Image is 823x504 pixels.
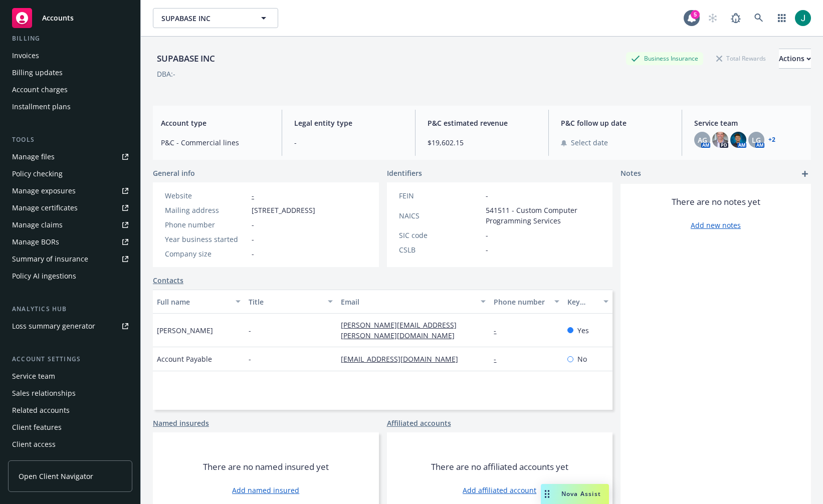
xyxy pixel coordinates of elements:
[431,461,568,473] span: There are no affiliated accounts yet
[399,190,482,201] div: FEIN
[161,118,270,128] span: Account type
[161,13,248,24] span: SUPABASE INC
[486,190,488,201] span: -
[294,118,403,128] span: Legal entity type
[672,196,760,208] span: There are no notes yet
[42,14,74,22] span: Accounts
[341,297,475,307] div: Email
[232,485,299,495] a: Add named insured
[249,325,251,336] span: -
[463,485,536,495] a: Add affiliated account
[153,168,195,178] span: General info
[8,318,132,334] a: Loss summary generator
[694,118,803,128] span: Service team
[341,320,463,340] a: [PERSON_NAME][EMAIL_ADDRESS][PERSON_NAME][DOMAIN_NAME]
[399,244,482,255] div: CSLB
[153,8,278,28] button: SUPABASE INC
[563,290,612,314] button: Key contact
[494,297,548,307] div: Phone number
[621,168,641,180] span: Notes
[252,219,254,230] span: -
[486,230,488,240] span: -
[8,82,132,98] a: Account charges
[749,8,769,28] a: Search
[8,268,132,284] a: Policy AI ingestions
[252,234,254,244] span: -
[294,137,403,148] span: -
[541,484,553,504] div: Drag to move
[157,325,213,336] span: [PERSON_NAME]
[561,118,670,128] span: P&C follow up date
[8,436,132,452] a: Client access
[8,368,132,384] a: Service team
[252,248,254,259] span: -
[691,220,741,230] a: Add new notes
[157,297,230,307] div: Full name
[768,137,775,143] a: +2
[12,368,55,384] div: Service team
[8,419,132,435] a: Client features
[726,8,746,28] a: Report a Bug
[12,48,39,64] div: Invoices
[711,52,771,65] div: Total Rewards
[428,118,536,128] span: P&C estimated revenue
[8,217,132,233] a: Manage claims
[249,297,321,307] div: Title
[19,471,93,481] span: Open Client Navigator
[153,290,245,314] button: Full name
[779,49,811,68] div: Actions
[165,219,248,230] div: Phone number
[12,149,55,165] div: Manage files
[12,436,56,452] div: Client access
[490,290,563,314] button: Phone number
[799,168,811,180] a: add
[730,132,746,148] img: photo
[165,248,248,259] div: Company size
[8,4,132,32] a: Accounts
[12,268,76,284] div: Policy AI ingestions
[153,275,183,286] a: Contacts
[252,191,254,200] a: -
[8,65,132,81] a: Billing updates
[341,354,466,364] a: [EMAIL_ADDRESS][DOMAIN_NAME]
[8,234,132,250] a: Manage BORs
[387,168,422,178] span: Identifiers
[12,183,76,199] div: Manage exposures
[577,354,587,364] span: No
[12,402,70,418] div: Related accounts
[249,354,251,364] span: -
[571,137,608,148] span: Select date
[8,251,132,267] a: Summary of insurance
[795,10,811,26] img: photo
[8,385,132,401] a: Sales relationships
[8,304,132,314] div: Analytics hub
[428,137,536,148] span: $19,602.15
[494,354,504,364] a: -
[252,205,315,215] span: [STREET_ADDRESS]
[12,419,62,435] div: Client features
[8,34,132,44] div: Billing
[12,82,68,98] div: Account charges
[494,326,504,335] a: -
[12,318,95,334] div: Loss summary generator
[12,166,63,182] div: Policy checking
[12,200,78,216] div: Manage certificates
[752,135,761,145] span: LG
[8,183,132,199] a: Manage exposures
[703,8,723,28] a: Start snowing
[486,244,488,255] span: -
[153,418,209,428] a: Named insureds
[772,8,792,28] a: Switch app
[486,205,601,226] span: 541511 - Custom Computer Programming Services
[157,354,212,364] span: Account Payable
[577,325,589,336] span: Yes
[8,166,132,182] a: Policy checking
[8,149,132,165] a: Manage files
[12,251,88,267] div: Summary of insurance
[626,52,703,65] div: Business Insurance
[567,297,597,307] div: Key contact
[153,52,219,65] div: SUPABASE INC
[161,137,270,148] span: P&C - Commercial lines
[8,99,132,115] a: Installment plans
